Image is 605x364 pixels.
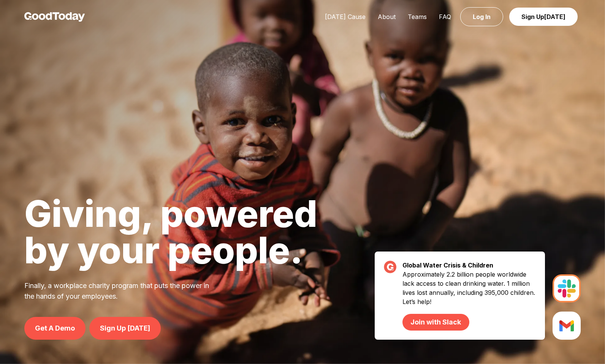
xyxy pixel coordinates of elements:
img: Slack [553,312,581,340]
h1: Giving, powered by your people. [24,195,317,268]
img: GoodToday [24,12,85,22]
p: Finally, a workplace charity program that puts the power in the hands of your employees. [24,280,219,302]
a: Sign Up [DATE] [89,317,161,340]
strong: Global Water Crisis & Children [402,261,493,269]
a: Log In [460,7,503,26]
a: Join with Slack [402,314,469,331]
a: FAQ [433,13,457,21]
p: Approximately 2.2 billion people worldwide lack access to clean drinking water. 1 million lives l... [402,270,536,331]
img: Slack [553,274,581,302]
a: Teams [402,13,433,21]
span: [DATE] [544,13,565,21]
a: [DATE] Cause [319,13,372,21]
a: Get A Demo [24,317,86,340]
a: About [372,13,402,21]
a: Sign Up[DATE] [509,8,578,26]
